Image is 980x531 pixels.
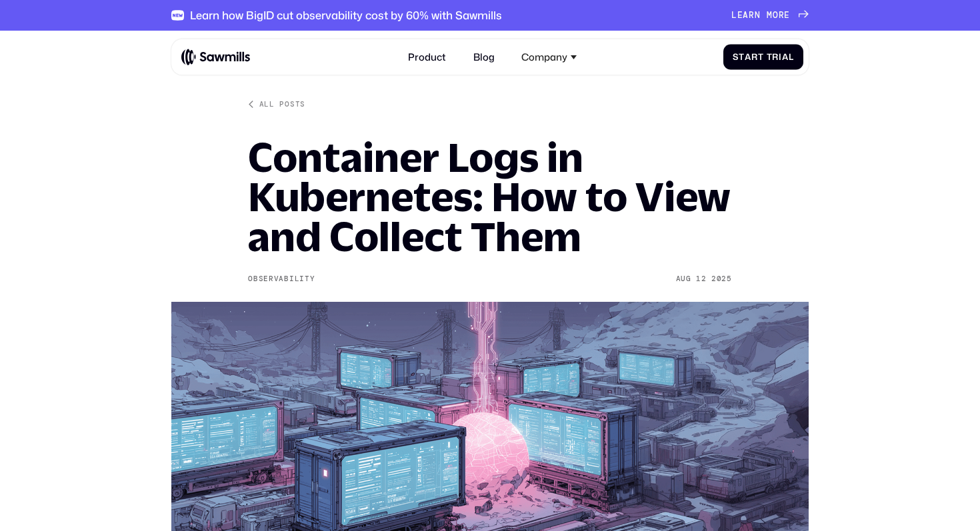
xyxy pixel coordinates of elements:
[751,52,758,62] span: r
[767,10,773,20] span: m
[755,10,761,20] span: n
[772,52,779,62] span: r
[782,52,789,62] span: a
[731,10,809,20] a: Learnmore
[784,10,790,20] span: e
[248,99,305,109] a: All posts
[676,274,691,283] div: Aug
[696,274,706,283] div: 12
[711,274,732,283] div: 2025
[190,9,502,22] div: Learn how BigID cut observability cost by 60% with Sawmills
[745,52,751,62] span: a
[466,44,502,71] a: Blog
[248,274,315,283] div: Observability
[248,137,732,257] h1: Container Logs in Kubernetes: How to View and Collect Them
[739,52,745,62] span: t
[401,44,453,71] a: Product
[767,52,773,62] span: T
[514,44,584,71] div: Company
[779,52,782,62] span: i
[779,10,785,20] span: r
[723,45,804,69] a: StartTrial
[773,10,779,20] span: o
[733,52,739,62] span: S
[758,52,764,62] span: t
[259,99,305,109] div: All posts
[731,10,737,20] span: L
[521,51,567,63] div: Company
[737,10,743,20] span: e
[749,10,755,20] span: r
[743,10,749,20] span: a
[789,52,794,62] span: l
